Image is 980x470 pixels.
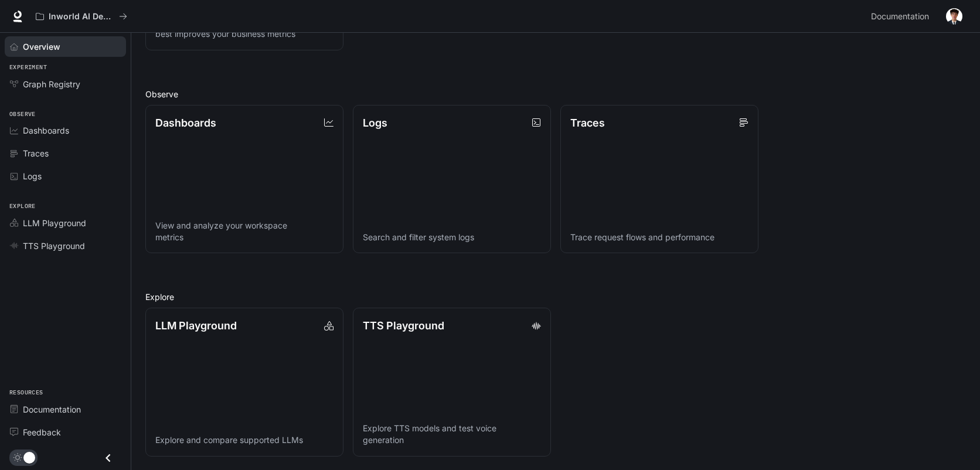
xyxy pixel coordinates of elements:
[145,88,966,100] h2: Observe
[155,434,334,446] p: Explore and compare supported LLMs
[5,213,126,233] a: LLM Playground
[5,74,126,94] a: Graph Registry
[23,147,49,159] span: Traces
[145,308,343,457] a: LLM PlaygroundExplore and compare supported LLMs
[866,5,938,28] a: Documentation
[570,231,748,243] p: Trace request flows and performance
[23,217,86,229] span: LLM Playground
[155,220,334,243] p: View and analyze your workspace metrics
[5,120,126,141] a: Dashboards
[5,422,126,442] a: Feedback
[570,115,605,131] p: Traces
[23,403,81,415] span: Documentation
[23,124,69,137] span: Dashboards
[23,170,42,182] span: Logs
[23,451,35,464] span: Dark mode toggle
[363,115,387,131] p: Logs
[363,423,541,446] p: Explore TTS models and test voice generation
[5,143,126,164] a: Traces
[155,115,216,131] p: Dashboards
[23,78,80,90] span: Graph Registry
[5,36,126,57] a: Overview
[5,236,126,256] a: TTS Playground
[145,105,343,254] a: DashboardsView and analyze your workspace metrics
[145,291,966,303] h2: Explore
[95,446,121,470] button: Close drawer
[23,40,60,53] span: Overview
[23,240,85,252] span: TTS Playground
[30,5,132,28] button: All workspaces
[363,231,541,243] p: Search and filter system logs
[871,9,929,24] span: Documentation
[560,105,758,254] a: TracesTrace request flows and performance
[942,5,966,28] button: User avatar
[23,426,61,438] span: Feedback
[353,105,551,254] a: LogsSearch and filter system logs
[353,308,551,457] a: TTS PlaygroundExplore TTS models and test voice generation
[363,318,444,333] p: TTS Playground
[946,8,962,25] img: User avatar
[155,318,237,333] p: LLM Playground
[49,12,114,22] p: Inworld AI Demos
[5,399,126,420] a: Documentation
[5,166,126,186] a: Logs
